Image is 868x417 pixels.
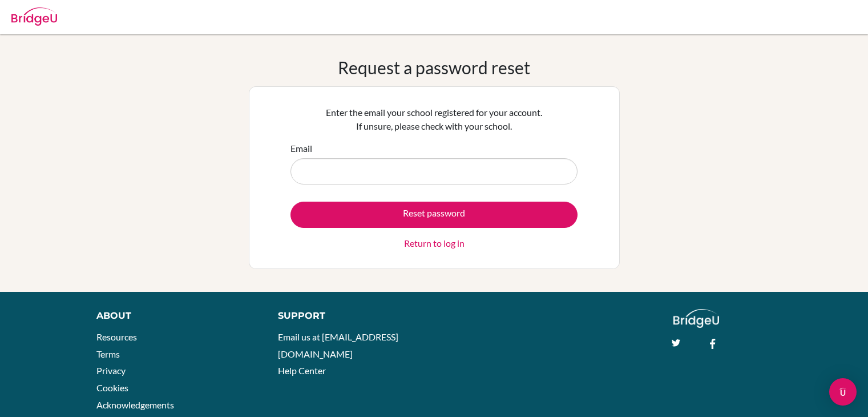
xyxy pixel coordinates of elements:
a: Acknowledgements [96,399,174,410]
a: Email us at [EMAIL_ADDRESS][DOMAIN_NAME] [278,331,398,359]
img: Bridge-U [11,7,57,26]
a: Help Center [278,365,326,376]
div: Open Intercom Messenger [829,378,857,406]
p: Enter the email your school registered for your account. If unsure, please check with your school. [290,106,578,133]
button: Reset password [290,202,578,228]
div: About [96,309,252,323]
a: Resources [96,331,137,342]
a: Return to log in [404,236,465,250]
a: Terms [96,348,120,359]
div: Support [278,309,422,323]
img: logo_white@2x-f4f0deed5e89b7ecb1c2cc34c3e3d731f90f0f143d5ea2071677605dd97b5244.png [673,309,720,328]
label: Email [290,142,312,155]
a: Cookies [96,382,128,393]
h1: Request a password reset [338,57,530,78]
a: Privacy [96,365,126,376]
